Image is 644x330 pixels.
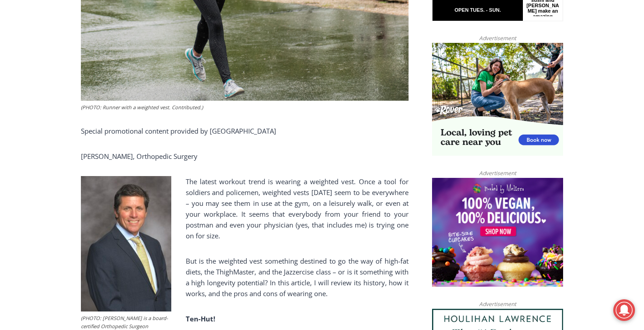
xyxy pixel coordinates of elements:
a: Open Tues. - Sun. [PHONE_NUMBER] [0,91,91,112]
span: Open Tues. - Sun. [PHONE_NUMBER] [3,93,89,127]
div: "the precise, almost orchestrated movements of cutting and assembling sushi and [PERSON_NAME] mak... [93,56,128,108]
img: (PHOTO: Dr. Mark Klion is a board-certified Orthopedic Surgeon specializing in Sports Medicine at... [81,176,171,311]
div: "[PERSON_NAME] and I covered the [DATE] Parade, which was a really eye opening experience as I ha... [228,0,427,88]
span: Advertisement [470,34,525,42]
span: Advertisement [470,300,525,308]
a: Intern @ [DOMAIN_NAME] [217,88,438,112]
p: But is the weighted vest something destined to go the way of high-fat diets, the ThighMaster, and... [81,256,409,299]
strong: Ten-Hut! [186,314,215,323]
p: The latest workout trend is wearing a weighted vest. Once a tool for soldiers and policemen, weig... [81,176,409,241]
p: [PERSON_NAME], Orthopedic Surgery [81,151,409,162]
p: Special promotional content provided by [GEOGRAPHIC_DATA] [81,125,409,136]
img: Baked by Melissa [432,178,563,287]
figcaption: (PHOTO: Runner with a weighted vest. Contributed.) [81,103,409,112]
span: Advertisement [470,169,525,177]
span: Intern @ [DOMAIN_NAME] [236,90,419,110]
